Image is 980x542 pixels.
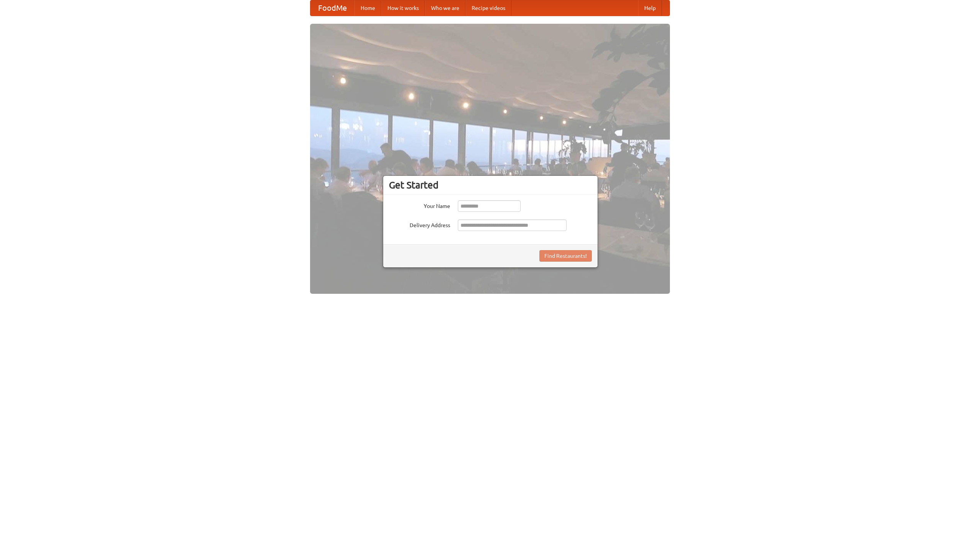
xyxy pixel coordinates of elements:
a: FoodMe [310,0,354,16]
label: Your Name [389,200,450,210]
button: Find Restaurants! [539,250,592,262]
h3: Get Started [389,179,592,191]
a: Who we are [425,0,465,16]
a: Recipe videos [465,0,511,16]
a: How it works [381,0,425,16]
a: Home [354,0,381,16]
label: Delivery Address [389,219,450,229]
a: Help [638,0,662,16]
